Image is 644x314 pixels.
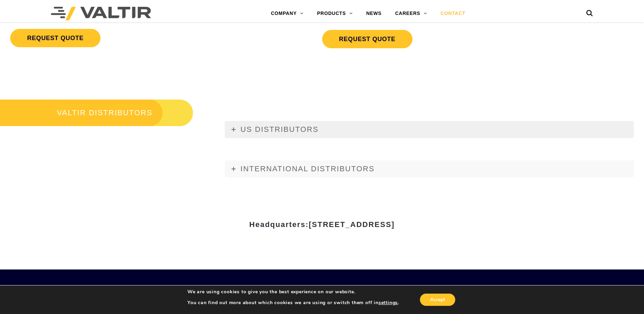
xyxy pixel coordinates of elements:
a: CONTACT [434,7,472,20]
a: CAREERS [388,7,434,20]
button: settings [379,300,398,306]
span: US DISTRIBUTORS [240,125,318,134]
a: REQUEST QUOTE [10,29,100,47]
strong: Headquarters: [249,220,394,229]
a: REQUEST QUOTE [322,30,412,48]
img: Valtir [51,7,151,20]
p: You can find out more about which cookies we are using or switch them off in . [187,300,399,306]
a: NEWS [360,7,388,20]
button: Accept [420,294,455,306]
a: US DISTRIBUTORS [225,121,634,138]
span: INTERNATIONAL DISTRIBUTORS [240,164,374,173]
p: We are using cookies to give you the best experience on our website. [187,289,399,295]
span: [STREET_ADDRESS] [309,220,394,229]
a: PRODUCTS [310,7,360,20]
a: INTERNATIONAL DISTRIBUTORS [225,160,634,177]
a: COMPANY [264,7,310,20]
